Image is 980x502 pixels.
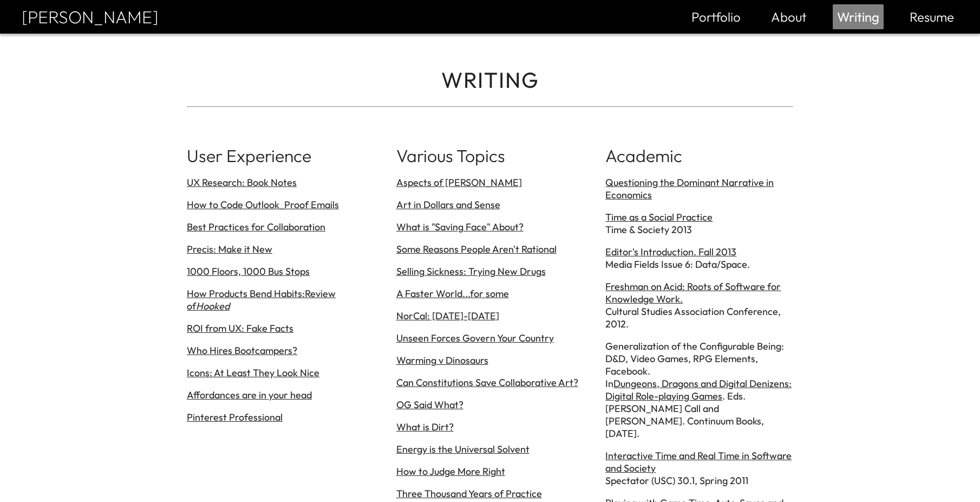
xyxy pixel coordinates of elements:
a: How to Code Outlook_Proof Emails [187,198,339,211]
h2: User Experience [187,145,375,166]
a: Interactive Time and Real Time in Software and Society [605,449,792,474]
a: Selling Sickness: Trying New Drugs [396,265,546,278]
a: Art in Dollars and Sense [396,198,500,211]
a: OG Said What? [396,398,463,411]
a: NorCal: [DATE]-[DATE] [396,310,499,322]
a: 1000 Floors, 1000 Bus Stops [187,265,310,278]
a: Aspects of [PERSON_NAME] [396,176,522,189]
a: Pinterest Professional [187,411,283,423]
a: Best Practices for Collaboration [187,221,325,233]
a: Unseen Forces Govern Your Country [396,332,554,344]
p: Media Fields Issue 6: Data/Space. [605,246,793,271]
a: How Products Bend Habits:Review ofHooked [187,287,336,312]
a: Portfolio [691,9,741,25]
a: Precis: Make it New [187,243,272,255]
a: Time as a Social Practice [605,211,713,223]
p: Spectator (USC) 30.1, Spring 2011 [605,449,793,487]
a: Freshman on Acid: Roots of Software for Knowledge Work. [605,280,781,305]
h2: Various Topics [396,145,584,166]
a: Warming v Dinosaurs [396,354,488,366]
a: Can Constitutions Save Collaborative Art? [396,376,578,389]
a: How to Judge More Right [396,465,505,478]
h2: Academic [605,145,793,166]
p: Cultural Studies Association Conference, 2012. [605,280,793,330]
a: Editor's Introduction. Fall 2013 [605,246,736,258]
a: Icons: At Least They Look Nice [187,366,319,379]
a: UX Research: Book Notes [187,176,297,189]
a: Resume [910,9,954,25]
a: What is Dirt? [396,421,454,433]
a: Who Hires Bootcampers? [187,344,297,357]
p: Time & Society 2013 [605,211,793,236]
a: What is "Saving Face" About? [396,221,524,233]
a: Some Reasons People Aren't Rational [396,243,557,255]
h1: WRITING [187,66,793,93]
a: Energy is the Universal Solvent [396,443,530,455]
i: Hooked [196,300,230,312]
a: Dungeons, Dragons and Digital Denizens: Digital Role-playing Games [605,377,792,402]
a: Three Thousand Years of Practice [396,487,542,500]
a: ROI from UX: Fake Facts [187,322,293,334]
a: About [771,9,807,25]
a: Questioning the Dominant Narrative in Economics [605,176,774,201]
a: A Faster World...for some [396,287,509,300]
a: Affordances are in your head [187,389,312,401]
a: [PERSON_NAME] [22,6,159,28]
a: Writing [837,9,879,25]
